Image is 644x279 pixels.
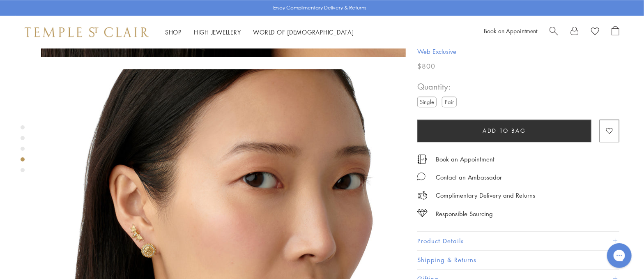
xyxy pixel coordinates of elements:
a: Open Shopping Bag [612,26,619,38]
p: Enjoy Complimentary Delivery & Returns [274,4,367,12]
a: View Wishlist [591,26,599,38]
a: World of [DEMOGRAPHIC_DATA]World of [DEMOGRAPHIC_DATA] [253,28,354,36]
label: Pair [442,97,457,107]
div: Responsible Sourcing [436,209,493,219]
a: ShopShop [165,28,182,36]
button: Product Details [417,232,619,250]
button: Add to bag [417,120,591,142]
p: Complimentary Delivery and Returns [436,190,535,201]
span: $800 [417,61,435,71]
div: Contact an Ambassador [436,172,502,182]
iframe: Gorgias live chat messenger [603,240,636,271]
a: High JewelleryHigh Jewellery [194,28,241,36]
img: Temple St. Clair [25,27,149,37]
label: Single [417,97,437,107]
button: Shipping & Returns [417,251,619,269]
nav: Main navigation [165,27,354,37]
img: MessageIcon-01_2.svg [417,172,425,180]
img: icon_appointment.svg [417,154,427,164]
span: Web Exclusive [417,46,619,57]
span: Quantity: [417,80,460,93]
div: Product gallery navigation [21,123,25,179]
a: Search [550,26,558,38]
a: Book an Appointment [436,154,494,164]
img: icon_sourcing.svg [417,209,428,217]
span: Add to bag [483,126,526,135]
a: Book an Appointment [484,27,537,35]
img: icon_delivery.svg [417,190,428,201]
